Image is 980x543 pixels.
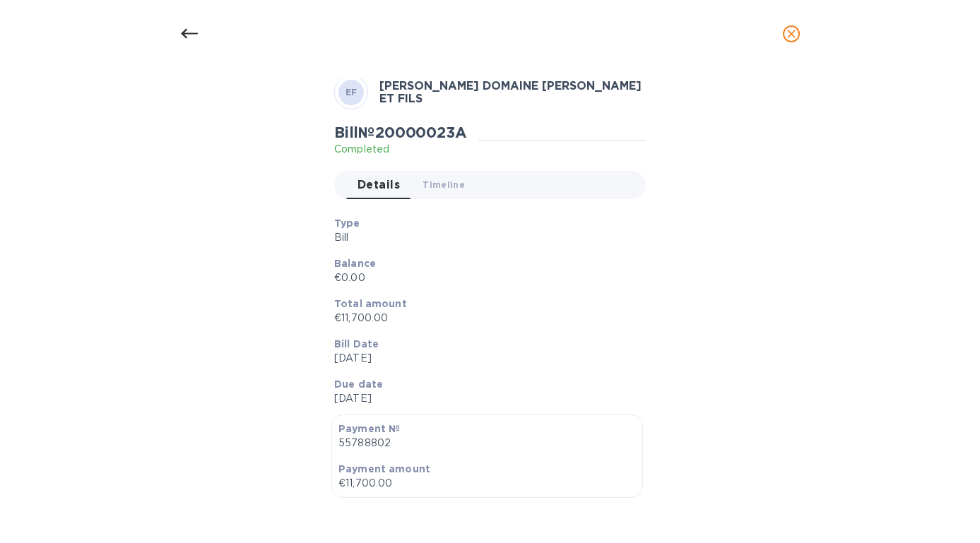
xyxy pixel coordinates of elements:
[338,423,400,434] b: Payment №
[334,258,376,269] b: Balance
[334,351,634,366] p: [DATE]
[334,217,360,229] b: Type
[334,391,634,406] p: [DATE]
[358,175,400,195] span: Details
[334,230,634,245] p: Bill
[334,338,379,350] b: Bill Date
[338,436,636,450] p: 55788802
[334,378,383,390] b: Due date
[334,270,634,285] p: €0.00
[338,463,430,475] b: Payment amount
[346,87,358,97] b: EF
[334,124,467,141] h2: Bill № 20000023A
[338,476,636,491] p: €11,700.00
[423,177,465,192] span: Timeline
[379,79,642,106] b: [PERSON_NAME] DOMAINE [PERSON_NAME] ET FILS
[334,298,407,309] b: Total amount
[774,17,808,51] button: close
[334,142,467,157] p: Completed
[334,311,634,326] p: €11,700.00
